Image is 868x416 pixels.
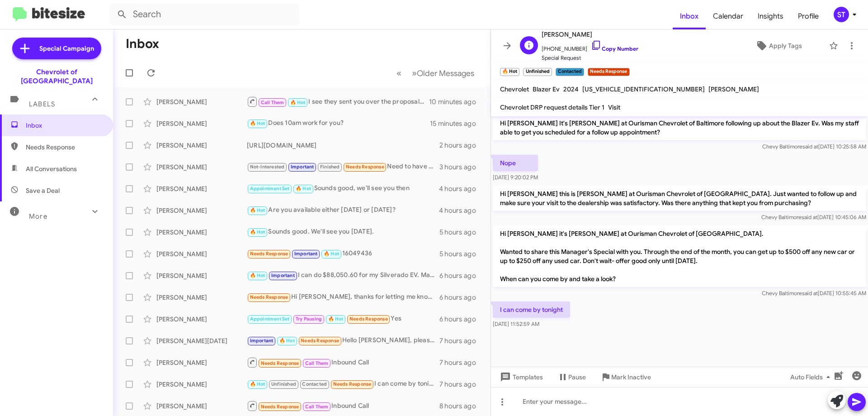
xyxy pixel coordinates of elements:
[305,404,329,410] span: Call Them
[156,380,247,389] div: [PERSON_NAME]
[568,369,586,385] span: Pause
[156,141,247,150] div: [PERSON_NAME]
[247,162,439,172] div: Need to have sunroof sorry
[392,64,480,82] nav: Page navigation example
[439,380,483,389] div: 7 hours ago
[439,249,483,258] div: 5 hours ago
[769,38,802,54] span: Apply Tags
[26,121,103,130] span: Inbox
[261,100,284,105] span: Call Them
[156,358,247,367] div: [PERSON_NAME]
[126,37,159,51] h1: Inbox
[533,85,560,93] span: Blazer Ev
[493,186,866,211] p: Hi [PERSON_NAME] this is [PERSON_NAME] at Ourisman Chevrolet of [GEOGRAPHIC_DATA]. Just wanted to...
[271,273,295,278] span: Important
[156,271,247,280] div: [PERSON_NAME]
[391,64,407,82] button: Previous
[429,97,483,106] div: 10 minutes ago
[156,249,247,258] div: [PERSON_NAME]
[305,360,329,366] span: Call Them
[301,338,339,344] span: Needs Response
[328,316,344,322] span: 🔥 Hot
[493,301,570,318] p: I can come by tonight
[333,381,372,387] span: Needs Response
[834,7,849,22] div: ST
[439,206,483,215] div: 4 hours ago
[247,227,439,237] div: Sounds good. We'll see you [DATE].
[750,3,791,29] a: Insights
[582,85,705,93] span: [US_VEHICLE_IDENTIFICATION_NUMBER]
[250,273,265,278] span: 🔥 Hot
[542,53,638,62] span: Special Request
[26,164,77,173] span: All Conversations
[439,315,483,324] div: 6 hours ago
[296,186,311,191] span: 🔥 Hot
[673,3,706,29] a: Inbox
[611,369,651,385] span: Mark Inactive
[493,155,538,171] p: Nope
[762,143,866,150] span: Chevy Baltimore [DATE] 10:25:58 AM
[439,163,483,172] div: 3 hours ago
[500,103,604,111] span: Chevrolet DRP request details Tier 1
[761,214,866,220] span: Chevy Baltimore [DATE] 10:45:06 AM
[491,369,550,385] button: Templates
[247,249,439,259] div: 16049436
[156,206,247,215] div: [PERSON_NAME]
[500,85,529,93] span: Chevrolet
[802,290,818,296] span: said at
[791,3,826,29] span: Profile
[247,118,430,129] div: Does 10am work for you?
[247,141,439,150] div: [URL][DOMAIN_NAME]
[250,381,265,387] span: 🔥 Hot
[320,164,340,170] span: Finished
[346,164,384,170] span: Needs Response
[250,338,274,344] span: Important
[591,45,638,52] a: Copy Number
[247,183,439,194] div: Sounds good, we'll see you then
[156,228,247,237] div: [PERSON_NAME]
[439,336,483,345] div: 7 hours ago
[250,164,285,170] span: Not-Interested
[556,68,584,76] small: Contacted
[296,316,322,322] span: Try Pausing
[708,85,759,93] span: [PERSON_NAME]
[156,184,247,193] div: [PERSON_NAME]
[802,143,818,150] span: said at
[417,68,474,78] span: Older Messages
[247,205,439,215] div: Are you available either [DATE] or [DATE]?
[802,214,817,220] span: said at
[156,119,247,128] div: [PERSON_NAME]
[250,120,265,126] span: 🔥 Hot
[790,369,834,385] span: Auto Fields
[39,44,94,53] span: Special Campaign
[593,369,658,385] button: Mark Inactive
[406,64,480,82] button: Next
[542,29,638,40] span: [PERSON_NAME]
[290,100,306,105] span: 🔥 Hot
[439,141,483,150] div: 2 hours ago
[29,212,47,220] span: More
[250,207,265,213] span: 🔥 Hot
[156,163,247,172] div: [PERSON_NAME]
[247,400,439,411] div: Inbound Call
[563,85,579,93] span: 2024
[250,251,288,257] span: Needs Response
[247,357,439,368] div: Inbound Call
[608,103,620,111] span: Visit
[493,320,539,327] span: [DATE] 11:52:59 AM
[396,67,401,79] span: «
[250,294,288,300] span: Needs Response
[493,174,538,181] span: [DATE] 9:20:02 PM
[250,229,265,235] span: 🔥 Hot
[261,360,299,366] span: Needs Response
[156,97,247,106] div: [PERSON_NAME]
[294,251,318,257] span: Important
[279,338,295,344] span: 🔥 Hot
[156,336,247,345] div: [PERSON_NAME][DATE]
[523,68,552,76] small: Unfinished
[706,3,750,29] a: Calendar
[156,402,247,411] div: [PERSON_NAME]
